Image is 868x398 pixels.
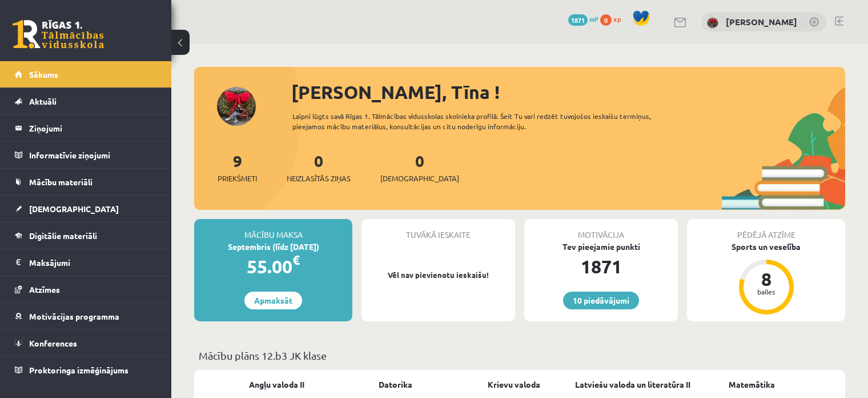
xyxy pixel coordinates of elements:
div: Motivācija [524,219,678,241]
div: balles [749,288,783,295]
span: Neizlasītās ziņas [287,173,351,184]
span: 0 [600,14,612,26]
span: Konferences [29,338,77,348]
div: 55.00 [194,253,352,280]
a: Aktuāli [15,88,157,114]
a: Datorika [379,379,412,391]
div: 1871 [524,253,678,280]
div: Laipni lūgts savā Rīgas 1. Tālmācības vidusskolas skolnieka profilā. Šeit Tu vari redzēt tuvojošo... [292,111,683,132]
legend: Maksājumi [29,249,157,276]
a: Sākums [15,61,157,87]
p: Vēl nav pievienotu ieskaišu! [367,269,509,281]
span: 1871 [568,14,588,26]
span: xp [613,14,621,23]
a: 9Priekšmeti [218,150,257,184]
a: Informatīvie ziņojumi [15,142,157,168]
span: Proktoringa izmēģinājums [29,365,128,375]
legend: Informatīvie ziņojumi [29,142,157,168]
legend: Ziņojumi [29,115,157,141]
div: Tuvākā ieskaite [361,219,515,241]
span: Atzīmes [29,284,60,294]
p: Mācību plāns 12.b3 JK klase [199,348,841,363]
a: Apmaksāt [244,292,302,309]
span: Digitālie materiāli [29,230,97,241]
span: Motivācijas programma [29,311,119,321]
span: € [292,252,300,268]
img: Tīna Šneidere [707,17,718,29]
span: Aktuāli [29,96,57,106]
div: 8 [749,270,783,288]
div: Mācību maksa [194,219,352,241]
a: Proktoringa izmēģinājums [15,357,157,383]
span: mP [589,14,598,23]
div: Pēdējā atzīme [687,219,845,241]
a: [DEMOGRAPHIC_DATA] [15,196,157,222]
a: 0 xp [600,14,626,23]
div: Septembris (līdz [DATE]) [194,241,352,253]
a: Latviešu valoda un literatūra II [575,379,690,391]
a: Rīgas 1. Tālmācības vidusskola [13,20,104,49]
a: Angļu valoda II [249,379,304,391]
span: [DEMOGRAPHIC_DATA] [29,204,119,214]
a: Maksājumi [15,249,157,276]
a: Mācību materiāli [15,169,157,195]
a: Ziņojumi [15,115,157,141]
a: Digitālie materiāli [15,222,157,249]
a: Krievu valoda [488,379,540,391]
div: [PERSON_NAME], Tīna ! [291,78,845,106]
a: Atzīmes [15,276,157,303]
span: [DEMOGRAPHIC_DATA] [380,173,459,184]
div: Tev pieejamie punkti [524,241,678,253]
a: Motivācijas programma [15,303,157,329]
a: Konferences [15,330,157,356]
span: Sākums [29,69,58,79]
a: 0[DEMOGRAPHIC_DATA] [380,150,459,184]
a: Sports un veselība 8 balles [687,241,845,316]
a: 1871 mP [568,14,598,23]
a: Matemātika [729,379,775,391]
a: 0Neizlasītās ziņas [287,150,351,184]
a: [PERSON_NAME] [726,16,797,27]
span: Priekšmeti [218,173,257,184]
div: Sports un veselība [687,241,845,253]
span: Mācību materiāli [29,177,93,187]
a: 10 piedāvājumi [563,292,639,309]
